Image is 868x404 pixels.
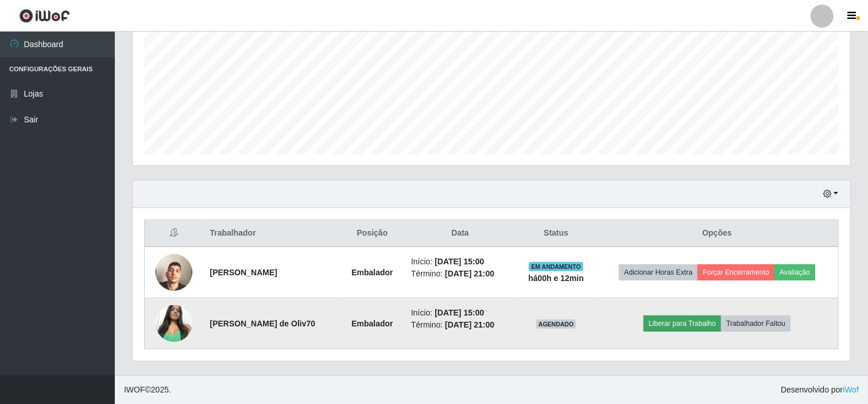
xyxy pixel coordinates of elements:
span: Desenvolvido por [781,384,859,396]
span: © 2025 . [124,384,171,396]
th: Trabalhador [203,220,340,247]
strong: Embalador [351,319,393,328]
img: 1739480983159.jpeg [156,240,192,305]
span: EM ANDAMENTO [529,262,583,271]
strong: [PERSON_NAME] [210,268,277,277]
button: Avaliação [774,264,815,280]
time: [DATE] 21:00 [445,269,494,278]
span: AGENDADO [536,320,576,329]
li: Início: [411,256,509,268]
li: Início: [411,307,509,319]
time: [DATE] 15:00 [435,308,484,317]
th: Opções [596,220,838,247]
button: Trabalhador Faltou [721,315,790,332]
time: [DATE] 21:00 [445,320,494,329]
strong: Embalador [351,268,393,277]
button: Liberar para Trabalho [644,315,721,332]
img: CoreUI Logo [19,9,70,23]
strong: [PERSON_NAME] de Oliv70 [210,319,316,328]
li: Término: [411,319,509,331]
th: Data [404,220,516,247]
a: iWof [843,385,859,394]
th: Status [516,220,596,247]
strong: há 00 h e 12 min [528,274,584,283]
button: Forçar Encerramento [697,264,774,280]
th: Posição [340,220,404,247]
button: Adicionar Horas Extra [619,264,697,280]
li: Término: [411,268,509,280]
img: 1727212594442.jpeg [156,299,192,348]
span: IWOF [124,385,145,394]
time: [DATE] 15:00 [435,257,484,266]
